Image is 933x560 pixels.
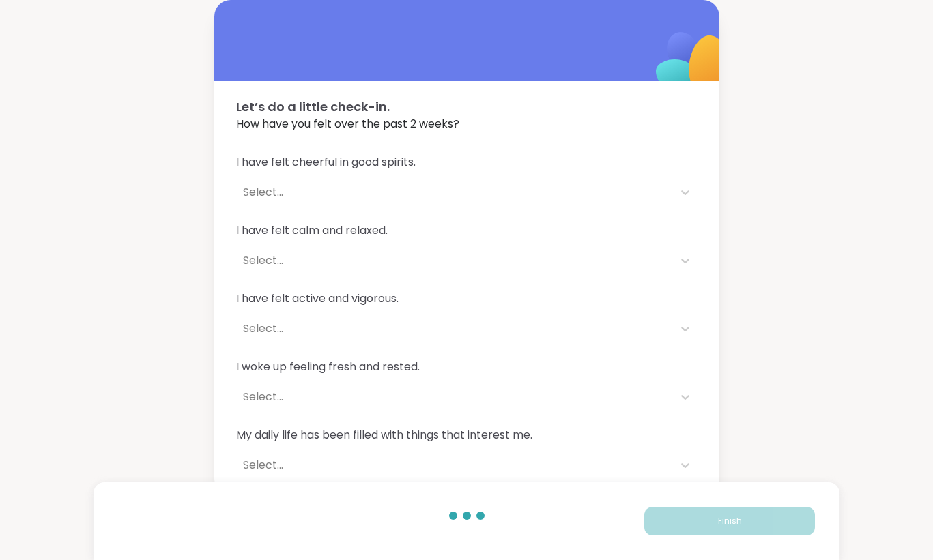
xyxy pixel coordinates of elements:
span: I have felt active and vigorous. [236,291,698,307]
span: I have felt calm and relaxed. [236,222,698,239]
span: I have felt cheerful in good spirits. [236,154,698,171]
div: Select... [243,389,666,405]
div: Select... [243,252,666,269]
button: Finish [644,507,815,535]
span: Finish [718,515,742,527]
div: Select... [243,457,666,473]
span: How have you felt over the past 2 weeks? [236,116,698,132]
span: Let’s do a little check-in. [236,98,698,116]
span: My daily life has been filled with things that interest me. [236,427,698,443]
span: I woke up feeling fresh and rested. [236,359,698,375]
div: Select... [243,184,666,201]
div: Select... [243,321,666,337]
